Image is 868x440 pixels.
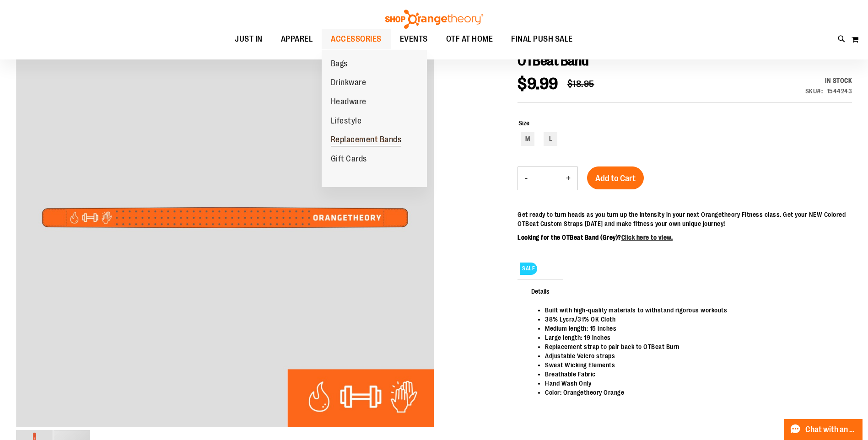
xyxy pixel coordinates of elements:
button: Add to Cart [587,166,644,189]
span: Details [518,279,563,303]
p: Get ready to turn heads as you turn up the intensity in your next Orangetheory Fitness class. Get... [518,210,852,228]
li: Large length: 19 inches [545,333,843,342]
button: Chat with an Expert [784,419,863,440]
a: Replacement Bands [322,130,411,150]
img: OTBeat Band [16,9,434,427]
span: Chat with an Expert [805,425,857,434]
li: Hand Wash Only [545,379,843,388]
a: Click here to view. [621,234,673,241]
li: Breathable Fabric [545,370,843,379]
span: JUST IN [235,29,263,49]
img: Shop Orangetheory [384,10,485,29]
span: $18.95 [567,79,594,89]
a: Headware [322,92,376,112]
strong: SKU [805,87,823,95]
button: Increase product quantity [559,167,577,190]
a: Bags [322,54,357,74]
span: FINAL PUSH SALE [511,29,573,49]
div: 1544243 [827,86,852,96]
span: Add to Cart [595,173,636,183]
a: Lifestyle [322,112,371,131]
span: $9.99 [518,75,558,93]
div: L [544,132,557,146]
span: APPAREL [281,29,313,49]
a: OTF AT HOME [437,29,502,50]
a: JUST IN [226,29,272,50]
span: OTBeat Band [518,53,589,69]
li: Built with high-quality materials to withstand rigorous workouts [545,306,843,315]
div: M [521,132,534,146]
span: Bags [331,59,348,70]
a: Gift Cards [322,150,376,169]
a: APPAREL [272,29,322,50]
span: Size [518,119,529,127]
input: Product quantity [534,167,559,189]
b: Looking for the OTBeat Band (Grey)? [518,234,673,241]
li: Sweat Wicking Elements [545,360,843,370]
li: Replacement strap to pair back to OTBeat Burn [545,342,843,351]
span: Lifestyle [331,116,362,128]
ul: ACCESSORIES [322,50,427,187]
a: FINAL PUSH SALE [502,29,582,50]
li: Adjustable Velcro straps [545,351,843,360]
div: In stock [805,76,852,85]
span: Headware [331,97,367,108]
span: Replacement Bands [331,135,402,146]
button: Decrease product quantity [518,167,534,190]
div: OTBeat Band [16,11,434,429]
a: EVENTS [391,29,437,50]
li: 38% Lycra/31% OK Cloth [545,315,843,324]
a: Drinkware [322,73,376,92]
li: Color: Orangetheory Orange [545,388,843,397]
div: Availability [805,76,852,85]
span: ACCESSORIES [331,29,382,49]
li: Medium length: 15 inches [545,324,843,333]
span: SALE [520,263,537,275]
a: ACCESSORIES [322,29,391,49]
span: OTF AT HOME [446,29,493,49]
span: EVENTS [400,29,428,49]
span: Drinkware [331,78,367,89]
span: Gift Cards [331,154,367,166]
